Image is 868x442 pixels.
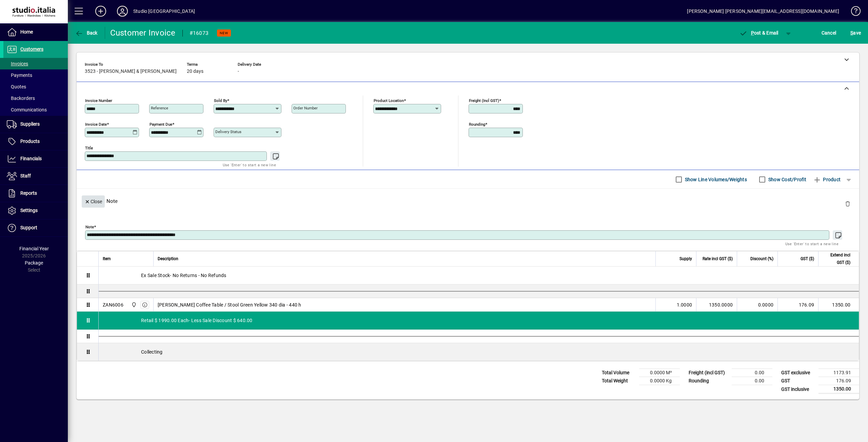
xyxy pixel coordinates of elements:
span: Product [813,174,841,185]
span: Home [20,29,33,35]
span: Payments [7,72,32,78]
span: Back [75,30,98,36]
span: - [238,69,239,74]
span: Reports [20,190,37,196]
a: Knowledge Base [846,1,860,23]
div: Ex Sale Stock- No Returns - No Refunds [99,267,859,284]
span: P [751,30,754,36]
span: ost & Email [739,30,778,36]
button: Cancel [820,27,838,39]
mat-label: Freight (incl GST) [469,98,499,103]
td: Total Volume [598,369,639,377]
div: Customer Invoice [110,27,176,38]
a: Communications [3,104,68,115]
span: Close [84,196,102,207]
mat-label: Delivery status [215,129,241,134]
div: 1350.0000 [701,301,733,308]
td: 1350.00 [818,298,859,312]
span: Settings [20,208,38,213]
span: Financials [20,156,42,161]
button: Save [849,27,863,39]
a: Quotes [3,81,68,92]
div: ZAN6006 [103,301,123,308]
span: 3523 - [PERSON_NAME] & [PERSON_NAME] [85,69,177,74]
span: Customers [20,46,43,52]
mat-label: Title [85,146,93,150]
span: Cancel [822,27,836,38]
mat-label: Invoice date [85,122,107,127]
td: 1350.00 [818,385,859,394]
mat-label: Payment due [150,122,172,127]
span: Communications [7,107,47,112]
mat-hint: Use 'Enter' to start a new line [223,161,276,169]
a: Staff [3,168,68,185]
span: Staff [20,173,31,178]
a: Suppliers [3,116,68,133]
div: Note [77,189,859,213]
td: 0.00 [732,369,772,377]
a: Payments [3,69,68,81]
span: GST ($) [801,255,814,262]
span: Nugent Street [130,301,137,309]
span: Rate incl GST ($) [703,255,733,262]
span: Package [25,260,43,266]
app-page-header-button: Delete [840,201,856,207]
span: Item [103,255,111,262]
button: Product [810,173,844,186]
button: Profile [112,5,133,17]
span: Discount (%) [750,255,773,262]
a: Products [3,133,68,150]
div: Studio [GEOGRAPHIC_DATA] [133,6,195,17]
label: Show Cost/Profit [767,176,806,183]
span: Support [20,225,37,230]
td: Rounding [685,377,732,385]
td: 0.00 [732,377,772,385]
a: Financials [3,150,68,167]
app-page-header-button: Close [80,198,106,204]
mat-label: Product location [374,98,404,103]
span: Backorders [7,96,35,101]
label: Show Line Volumes/Weights [684,176,747,183]
mat-label: Reference [151,106,168,110]
button: Add [90,5,112,17]
span: Products [20,139,40,144]
a: Reports [3,185,68,202]
mat-label: Sold by [214,98,227,103]
app-page-header-button: Back [68,27,105,39]
td: 0.0000 M³ [639,369,680,377]
span: ave [850,27,861,38]
span: [PERSON_NAME] Coffee Table / Stool Green Yellow 340 dia - 440 h [158,301,301,308]
td: GST inclusive [778,385,818,394]
td: GST exclusive [778,369,818,377]
button: Post & Email [736,27,782,39]
span: Quotes [7,84,26,89]
td: 176.09 [777,298,818,312]
td: 1173.91 [818,369,859,377]
a: Settings [3,202,68,219]
div: #16073 [190,28,209,39]
span: Invoices [7,61,28,66]
td: Freight (incl GST) [685,369,732,377]
a: Invoices [3,58,68,69]
mat-label: Invoice number [85,98,112,103]
span: Description [158,255,178,262]
span: 20 days [187,69,203,74]
td: GST [778,377,818,385]
button: Back [73,27,99,39]
mat-label: Note [85,225,94,229]
td: 0.0000 Kg [639,377,680,385]
mat-label: Rounding [469,122,485,127]
td: Total Weight [598,377,639,385]
td: 0.0000 [737,298,777,312]
span: Financial Year [19,246,49,251]
span: NEW [220,31,228,35]
span: 1.0000 [677,301,692,308]
span: Supply [679,255,692,262]
a: Home [3,24,68,41]
span: Suppliers [20,121,40,127]
button: Delete [840,195,856,212]
div: Collecting [99,343,859,361]
div: Retail $ 1990.00 Each- Less Sale Discount $ 640.00 [99,312,859,329]
span: S [850,30,853,36]
mat-hint: Use 'Enter' to start a new line [785,240,839,248]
